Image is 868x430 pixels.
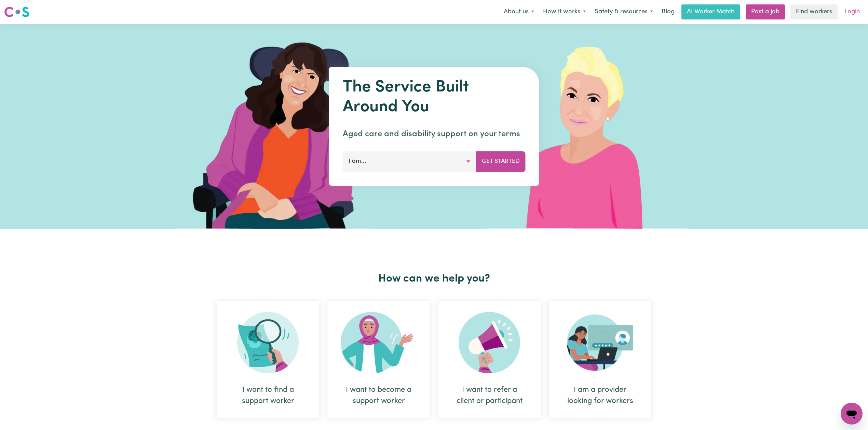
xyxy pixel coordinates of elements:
img: Careseekers logo [4,6,29,18]
div: I want to find a support worker [217,301,319,418]
div: I want to become a support worker [344,384,413,407]
h2: How can we help you? [213,272,655,285]
div: I am a provider looking for workers [549,301,651,418]
div: I am a provider looking for workers [565,384,635,407]
a: Careseekers logo [4,4,29,20]
button: How it works [539,5,590,19]
div: I want to refer a client or participant [455,384,524,407]
a: Blog [657,4,679,19]
div: I want to find a support worker [233,384,303,407]
a: Find workers [790,4,838,19]
img: Refer [459,312,520,373]
button: Safety & resources [590,5,657,19]
iframe: Button to launch messaging window [841,403,863,425]
button: Get Started [476,151,526,172]
p: Aged care and disability support on your terms [343,128,526,140]
img: Provider [567,312,633,373]
div: I want to refer a client or participant [438,301,541,418]
button: I am... [343,151,476,172]
h1: The Service Built Around You [343,78,526,117]
button: About us [499,5,539,19]
div: I want to become a support worker [327,301,430,418]
img: Search [237,312,299,373]
a: AI Worker Match [681,4,740,19]
a: Post a job [746,4,785,19]
img: Become Worker [341,312,417,373]
a: Login [840,4,864,19]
